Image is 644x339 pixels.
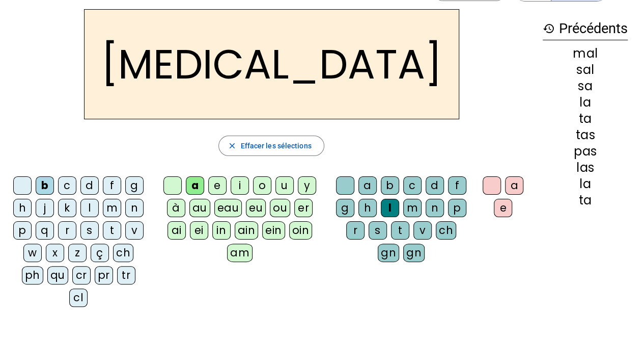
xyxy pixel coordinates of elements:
div: ta [543,113,628,125]
div: t [391,221,409,240]
div: d [80,176,99,195]
div: gn [378,244,399,262]
div: ein [262,221,285,240]
div: sal [543,64,628,76]
div: g [125,176,144,195]
div: v [413,221,432,240]
div: ain [235,221,259,240]
div: c [403,176,422,195]
div: s [80,221,99,240]
div: er [294,199,313,217]
div: l [381,199,399,217]
span: Effacer les sélections [240,140,311,152]
div: u [275,176,294,195]
div: cl [69,289,88,307]
div: b [381,176,399,195]
div: g [336,199,354,217]
div: q [36,221,54,240]
div: p [13,221,32,240]
div: a [505,176,523,195]
div: o [253,176,271,195]
div: n [426,199,444,217]
div: m [403,199,422,217]
div: cr [72,266,91,284]
div: f [103,176,121,195]
div: k [58,199,76,217]
div: ç [91,244,109,262]
div: s [369,221,387,240]
div: à [167,199,185,217]
div: am [227,244,253,262]
div: n [125,199,144,217]
div: ou [270,199,290,217]
h2: [MEDICAL_DATA] [84,9,459,119]
div: ai [167,221,186,240]
div: z [68,244,87,262]
div: p [448,199,466,217]
div: v [125,221,144,240]
div: x [46,244,64,262]
div: tas [543,129,628,141]
div: y [298,176,316,195]
div: l [80,199,99,217]
div: j [36,199,54,217]
div: oin [289,221,313,240]
div: sa [543,80,628,92]
div: d [426,176,444,195]
div: ch [113,244,133,262]
div: e [208,176,227,195]
div: a [186,176,204,195]
button: Effacer les sélections [218,136,324,156]
div: e [494,199,512,217]
div: eau [214,199,242,217]
div: m [103,199,121,217]
div: la [543,96,628,109]
div: eu [246,199,266,217]
div: ch [436,221,456,240]
mat-icon: close [227,141,236,150]
div: c [58,176,76,195]
div: pas [543,145,628,158]
div: w [23,244,42,262]
div: pr [95,266,113,284]
div: las [543,162,628,174]
div: f [448,176,466,195]
div: h [358,199,377,217]
mat-icon: history [543,22,555,35]
div: h [13,199,32,217]
div: mal [543,47,628,60]
div: t [103,221,121,240]
div: r [346,221,365,240]
div: ph [22,266,43,284]
div: gn [403,244,425,262]
h3: Précédents [543,17,628,40]
div: ta [543,194,628,206]
div: i [231,176,249,195]
div: a [358,176,377,195]
div: qu [47,266,68,284]
div: la [543,178,628,190]
div: ei [190,221,208,240]
div: r [58,221,76,240]
div: in [212,221,231,240]
div: tr [117,266,135,284]
div: au [189,199,210,217]
div: b [36,176,54,195]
